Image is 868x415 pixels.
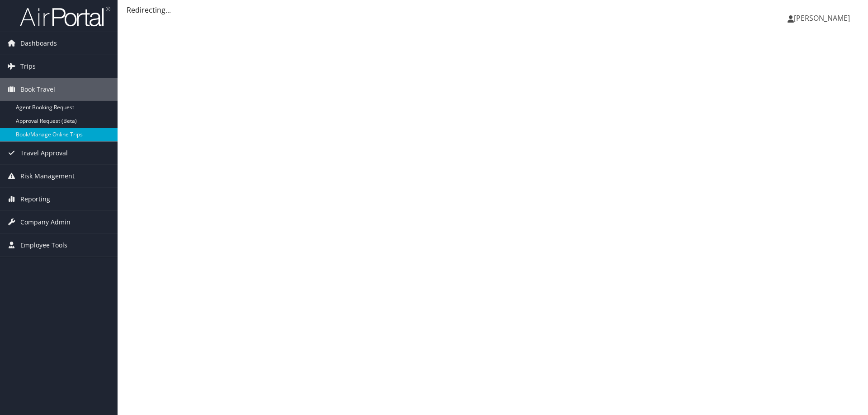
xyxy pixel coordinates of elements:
[20,188,50,210] span: Reporting
[20,165,75,187] span: Risk Management
[20,78,55,101] span: Book Travel
[788,5,859,32] a: [PERSON_NAME]
[794,13,850,23] span: [PERSON_NAME]
[20,55,36,78] span: Trips
[20,211,71,233] span: Company Admin
[20,32,57,55] span: Dashboards
[20,142,68,164] span: Travel Approval
[20,234,67,256] span: Employee Tools
[127,5,859,15] div: Redirecting...
[20,6,110,27] img: airportal-logo.png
